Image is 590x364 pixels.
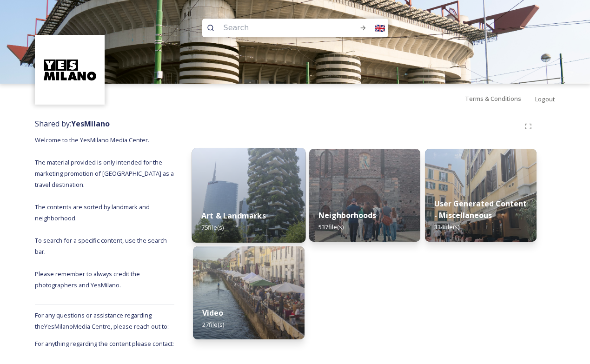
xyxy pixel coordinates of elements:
[202,308,223,318] strong: Video
[201,223,224,232] span: 75 file(s)
[309,149,421,242] img: SEMPIONE.CASTELLO01660420.jpg
[192,148,305,243] img: Isola_Yesilano_AnnaDellaBadia_880.jpg
[535,95,555,103] span: Logout
[465,94,521,103] span: Terms & Conditions
[36,36,104,104] img: Logo%20YesMilano%40150x.png
[202,320,224,329] span: 27 file(s)
[434,199,527,220] strong: User Generated Content - Miscellaneous
[201,211,266,221] strong: Art & Landmarks
[71,119,110,129] strong: YesMilano
[219,18,338,38] input: Search
[465,93,535,104] a: Terms & Conditions
[371,20,388,36] div: 🇬🇧
[35,311,169,331] span: For any questions or assistance regarding the YesMilano Media Centre, please reach out to:
[35,136,175,289] span: Welcome to the YesMilano Media Center. The material provided is only intended for the marketing p...
[425,149,537,242] img: 39056706942e726a10cb66607dbfc22c2ba330fd249abd295dd4e57aab3ba313.jpg
[193,246,305,339] img: Mercato_Navigli_YesMilano_AnnaDellaBadia_4230.JPG
[434,223,459,231] span: 334 file(s)
[318,223,344,231] span: 537 file(s)
[35,119,110,129] span: Shared by:
[318,210,376,220] strong: Neighborhoods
